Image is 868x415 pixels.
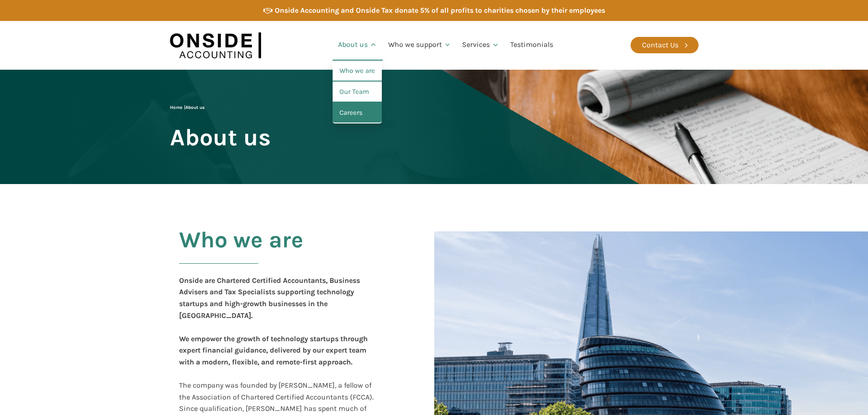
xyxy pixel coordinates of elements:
[333,102,382,123] a: Careers
[185,105,205,110] span: About us
[179,334,368,355] b: We empower the growth of technology startups through expert financial guidance
[457,30,505,61] a: Services
[179,227,303,275] h2: Who we are
[179,276,360,320] b: Onside are Chartered Certified Accountants, Business Advisers and Tax Specialists supporting tech...
[179,346,366,366] b: , delivered by our expert team with a modern, flexible, and remote-first approach.
[631,37,699,53] a: Contact Us
[333,61,382,82] a: Who we are
[505,30,559,61] a: Testimonials
[170,105,205,110] span: |
[170,105,182,110] a: Home
[170,28,261,63] img: Onside Accounting
[275,5,605,16] div: Onside Accounting and Onside Tax donate 5% of all profits to charities chosen by their employees
[383,30,457,61] a: Who we support
[642,39,678,51] div: Contact Us
[333,30,383,61] a: About us
[170,125,271,150] span: About us
[333,82,382,102] a: Our Team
